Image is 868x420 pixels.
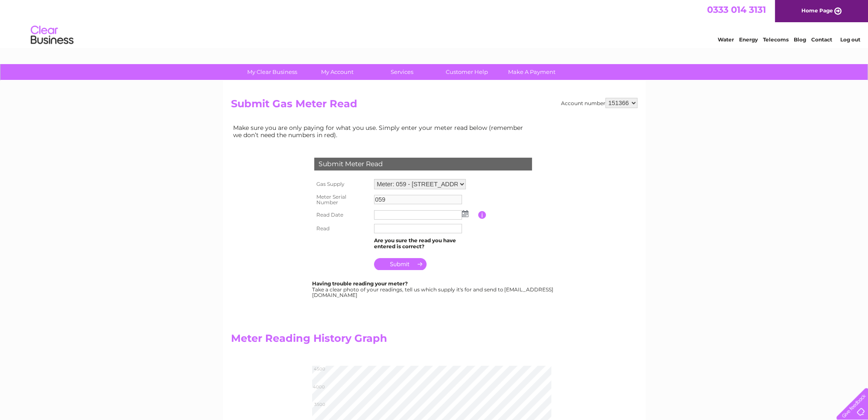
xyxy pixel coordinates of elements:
[794,36,806,43] a: Blog
[374,258,427,270] input: Submit
[312,208,372,222] th: Read Date
[811,36,832,43] a: Contact
[231,332,530,349] h2: Meter Reading History Graph
[231,122,530,140] td: Make sure you are only paying for what you use. Simply enter your meter read below (remember we d...
[302,64,372,80] a: My Account
[233,5,636,41] div: Clear Business is a trading name of Verastar Limited (registered in [GEOGRAPHIC_DATA] No. 3667643...
[718,36,734,43] a: Water
[462,210,468,217] img: ...
[840,36,860,43] a: Log out
[312,177,372,191] th: Gas Supply
[312,191,372,209] th: Meter Serial Number
[432,64,502,80] a: Customer Help
[372,235,478,252] td: Are you sure the read you have entered is correct?
[739,36,758,43] a: Energy
[478,211,486,219] input: Information
[231,98,637,114] h2: Submit Gas Meter Read
[367,64,437,80] a: Services
[707,4,766,15] a: 0333 014 3131
[312,222,372,235] th: Read
[763,36,789,43] a: Telecoms
[314,158,532,170] div: Submit Meter Read
[561,98,637,108] div: Account number
[312,280,408,287] b: Having trouble reading your meter?
[237,64,307,80] a: My Clear Business
[30,22,74,48] img: logo.png
[497,64,567,80] a: Make A Payment
[312,281,555,298] div: Take a clear photo of your readings, tell us which supply it's for and send to [EMAIL_ADDRESS][DO...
